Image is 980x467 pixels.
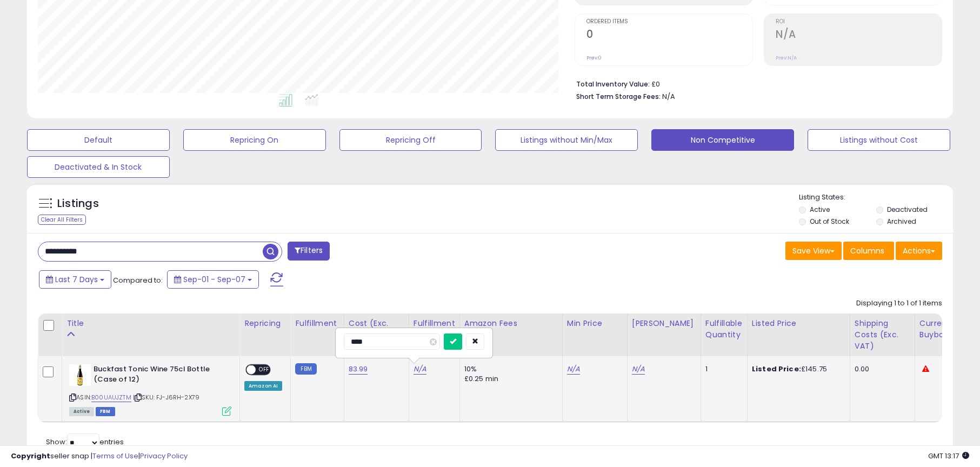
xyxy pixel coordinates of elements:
[576,92,661,101] b: Short Term Storage Fees:
[464,318,558,329] div: Amazon Fees
[11,451,50,461] strong: Copyright
[799,192,953,203] p: Listing States:
[69,407,94,416] span: All listings currently available for purchase on Amazon
[69,364,91,386] img: 31418GTdu9L._SL40_.jpg
[183,274,245,285] span: Sep-01 - Sep-07
[850,245,884,256] span: Columns
[776,55,797,61] small: Prev: N/A
[705,318,743,341] div: Fulfillable Quantity
[183,129,326,151] button: Repricing On
[464,364,554,374] div: 10%
[632,364,645,375] a: N/A
[567,364,580,375] a: N/A
[810,205,830,214] label: Active
[55,274,98,285] span: Last 7 Days
[662,91,675,102] span: N/A
[586,55,602,61] small: Prev: 0
[776,28,942,43] h2: N/A
[586,28,752,43] h2: 0
[855,318,910,352] div: Shipping Costs (Exc. VAT)
[140,451,188,461] a: Privacy Policy
[91,393,131,402] a: B00UAUJZTM
[856,298,942,309] div: Displaying 1 to 1 of 1 items
[414,318,455,341] div: Fulfillment Cost
[632,318,696,329] div: [PERSON_NAME]
[288,242,330,261] button: Filters
[46,437,124,447] span: Show: entries
[113,275,163,285] span: Compared to:
[808,129,950,151] button: Listings without Cost
[752,318,845,329] div: Listed Price
[810,217,849,226] label: Out of Stock
[651,129,794,151] button: Non Competitive
[295,363,316,375] small: FBM
[752,364,842,374] div: £145.75
[896,242,942,260] button: Actions
[919,318,975,341] div: Current Buybox Price
[705,364,739,374] div: 1
[349,364,368,375] a: 83.99
[576,77,934,90] li: £0
[27,156,170,178] button: Deactivated & In Stock
[576,79,650,89] b: Total Inventory Value:
[167,270,259,289] button: Sep-01 - Sep-07
[785,242,842,260] button: Save View
[94,364,225,387] b: Buckfast Tonic Wine 75cl Bottle (Case of 12)
[27,129,170,151] button: Default
[69,364,231,415] div: ASIN:
[11,451,188,462] div: seller snap | |
[495,129,638,151] button: Listings without Min/Max
[66,318,235,329] div: Title
[586,19,752,25] span: Ordered Items
[92,451,138,461] a: Terms of Use
[295,318,339,329] div: Fulfillment
[887,217,916,226] label: Archived
[567,318,623,329] div: Min Price
[843,242,894,260] button: Columns
[887,205,928,214] label: Deactivated
[244,381,282,391] div: Amazon AI
[776,19,942,25] span: ROI
[133,393,199,402] span: | SKU: FJ-J6RH-2X79
[339,129,482,151] button: Repricing Off
[414,364,426,375] a: N/A
[244,318,286,329] div: Repricing
[38,215,86,225] div: Clear All Filters
[96,407,115,416] span: FBM
[752,364,801,374] b: Listed Price:
[928,451,969,461] span: 2025-09-15 13:17 GMT
[39,270,111,289] button: Last 7 Days
[464,374,554,384] div: £0.25 min
[855,364,906,374] div: 0.00
[57,196,99,211] h5: Listings
[256,365,273,375] span: OFF
[349,318,404,341] div: Cost (Exc. VAT)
